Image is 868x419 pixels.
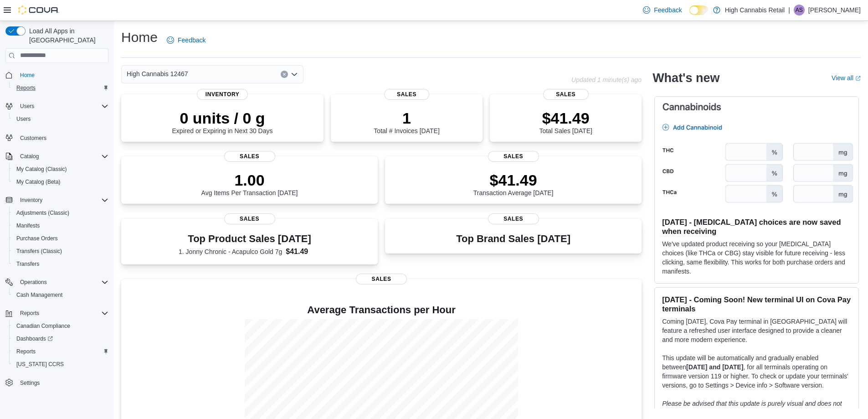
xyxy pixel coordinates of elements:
[16,378,43,388] a: Settings
[16,178,61,186] span: My Catalog (Beta)
[20,72,35,79] span: Home
[16,115,31,123] span: Users
[16,277,108,288] span: Operations
[2,131,112,144] button: Customers
[9,176,112,188] button: My Catalog (Beta)
[20,197,42,204] span: Inventory
[121,28,158,47] h1: Home
[13,290,108,300] span: Cash Management
[2,307,112,320] button: Reports
[16,209,69,217] span: Adjustments (Classic)
[13,290,66,300] a: Cash Management
[9,358,112,371] button: [US_STATE] CCRS
[13,164,71,175] a: My Catalog (Classic)
[654,5,682,15] span: Feedback
[172,109,273,127] p: 0 units / 0 g
[662,295,851,313] h3: [DATE] - Coming Soon! New terminal UI on Cova Pay terminals
[2,150,112,163] button: Catalog
[456,233,570,244] h3: Top Brand Sales [DATE]
[5,65,108,413] nav: Complex example
[473,171,554,189] p: $41.49
[13,246,108,257] span: Transfers (Classic)
[16,322,70,330] span: Canadian Compliance
[473,171,554,197] div: Transaction Average [DATE]
[794,5,805,16] div: Alyssa Snyder
[662,217,851,236] h3: [DATE] - [MEDICAL_DATA] choices are now saved when receiving
[808,5,861,16] p: [PERSON_NAME]
[20,379,40,387] span: Settings
[686,363,743,371] strong: [DATE] and [DATE]
[9,113,112,125] button: Users
[2,376,112,389] button: Settings
[197,89,248,100] span: Inventory
[13,176,64,187] a: My Catalog (Beta)
[543,89,589,100] span: Sales
[13,346,39,357] a: Reports
[16,260,39,268] span: Transfers
[13,164,108,175] span: My Catalog (Classic)
[639,1,685,19] a: Feedback
[201,171,298,197] div: Avg Items Per Transaction [DATE]
[16,291,62,299] span: Cash Management
[13,220,43,231] a: Manifests
[16,235,58,242] span: Purchase Orders
[127,68,188,79] span: High Cannabis 12467
[9,207,112,219] button: Adjustments (Classic)
[20,310,39,317] span: Reports
[9,232,112,245] button: Purchase Orders
[16,195,46,206] button: Inventory
[13,83,108,93] span: Reports
[689,15,690,16] span: Dark Mode
[662,239,851,276] p: We've updated product receiving so your [MEDICAL_DATA] choices (like THCa or CBG) stay visible fo...
[16,195,108,206] span: Inventory
[13,246,66,257] a: Transfers (Classic)
[20,103,34,110] span: Users
[9,219,112,232] button: Manifests
[13,321,74,331] a: Canadian Compliance
[9,82,112,94] button: Reports
[281,71,288,78] button: Clear input
[539,109,592,134] div: Total Sales [DATE]
[13,114,108,124] span: Users
[9,289,112,301] button: Cash Management
[356,274,407,285] span: Sales
[179,233,320,244] h3: Top Product Sales [DATE]
[16,277,51,288] button: Operations
[16,101,38,112] button: Users
[13,176,108,187] span: My Catalog (Beta)
[172,109,273,134] div: Expired or Expiring in Next 30 Days
[2,276,112,289] button: Operations
[16,151,42,162] button: Catalog
[16,101,108,112] span: Users
[374,109,439,134] div: Total # Invoices [DATE]
[384,89,430,100] span: Sales
[163,31,209,49] a: Feedback
[13,233,108,244] span: Purchase Orders
[16,335,53,342] span: Dashboards
[488,213,539,224] span: Sales
[18,5,59,15] img: Cova
[13,83,39,93] a: Reports
[2,68,112,82] button: Home
[13,207,108,218] span: Adjustments (Classic)
[571,76,642,83] p: Updated 1 minute(s) ago
[13,207,73,218] a: Adjustments (Classic)
[725,5,785,16] p: High Cannabis Retail
[2,194,112,207] button: Inventory
[16,348,36,355] span: Reports
[13,220,108,231] span: Manifests
[224,151,275,162] span: Sales
[16,151,108,162] span: Catalog
[488,151,539,162] span: Sales
[662,317,851,344] p: Coming [DATE], Cova Pay terminal in [GEOGRAPHIC_DATA] will feature a refreshed user interface des...
[689,5,709,15] input: Dark Mode
[16,84,36,92] span: Reports
[9,245,112,258] button: Transfers (Classic)
[9,320,112,332] button: Canadian Compliance
[16,132,108,143] span: Customers
[16,222,40,229] span: Manifests
[13,359,67,370] a: [US_STATE] CCRS
[539,109,592,127] p: $41.49
[20,279,47,286] span: Operations
[13,333,56,344] a: Dashboards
